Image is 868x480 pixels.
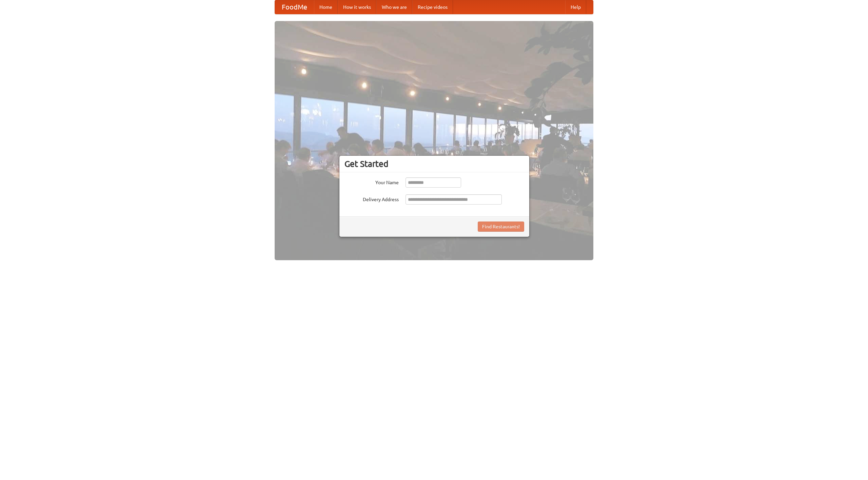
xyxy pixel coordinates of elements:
a: Recipe videos [412,0,453,14]
a: Home [314,0,338,14]
a: How it works [338,0,376,14]
label: Delivery Address [344,194,399,203]
label: Your Name [344,177,399,186]
a: Help [565,0,586,14]
button: Find Restaurants! [478,222,524,232]
a: FoodMe [275,0,314,14]
h3: Get Started [344,159,524,169]
a: Who we are [376,0,412,14]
